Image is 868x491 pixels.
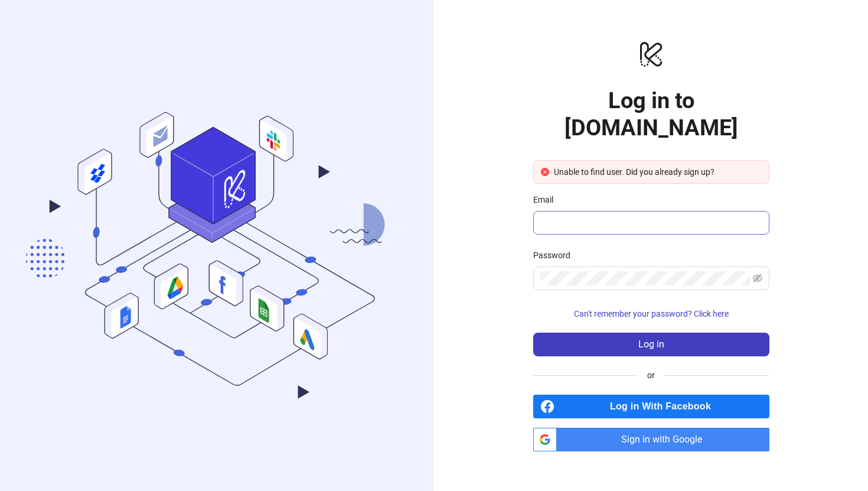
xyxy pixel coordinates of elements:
a: Can't remember your password? Click here [533,309,769,318]
span: Can't remember your password? Click here [574,309,729,318]
span: Log in With Facebook [559,395,769,418]
input: Password [540,271,750,285]
span: Log in [638,339,664,350]
span: Sign in with Google [562,428,769,451]
span: or [638,369,664,382]
a: Sign in with Google [533,428,769,451]
a: Log in With Facebook [533,395,769,418]
span: close-circle [541,168,549,176]
label: Password [533,249,578,262]
label: Email [533,193,561,206]
input: Email [540,216,760,230]
div: Unable to find user. Did you already sign up? [554,165,762,178]
span: eye-invisible [753,274,762,283]
button: Can't remember your password? Click here [533,304,769,323]
button: Log in [533,333,769,356]
h1: Log in to [DOMAIN_NAME] [533,87,769,141]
